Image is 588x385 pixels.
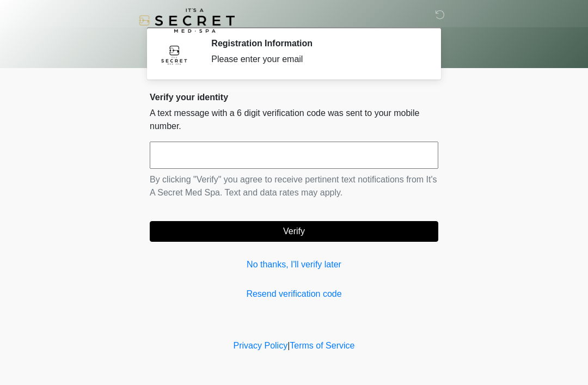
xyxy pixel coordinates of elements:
[150,107,438,133] p: A text message with a 6 digit verification code was sent to your mobile number.
[234,341,288,350] a: Privacy Policy
[150,92,438,102] h2: Verify your identity
[150,258,438,271] a: No thanks, I'll verify later
[211,38,422,48] h2: Registration Information
[287,341,290,350] a: |
[150,173,438,199] p: By clicking "Verify" you agree to receive pertinent text notifications from It's A Secret Med Spa...
[290,341,354,350] a: Terms of Service
[150,221,438,242] button: Verify
[211,53,422,66] div: Please enter your email
[158,38,191,71] img: Agent Avatar
[139,8,235,33] img: It's A Secret Med Spa Logo
[150,288,438,301] a: Resend verification code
